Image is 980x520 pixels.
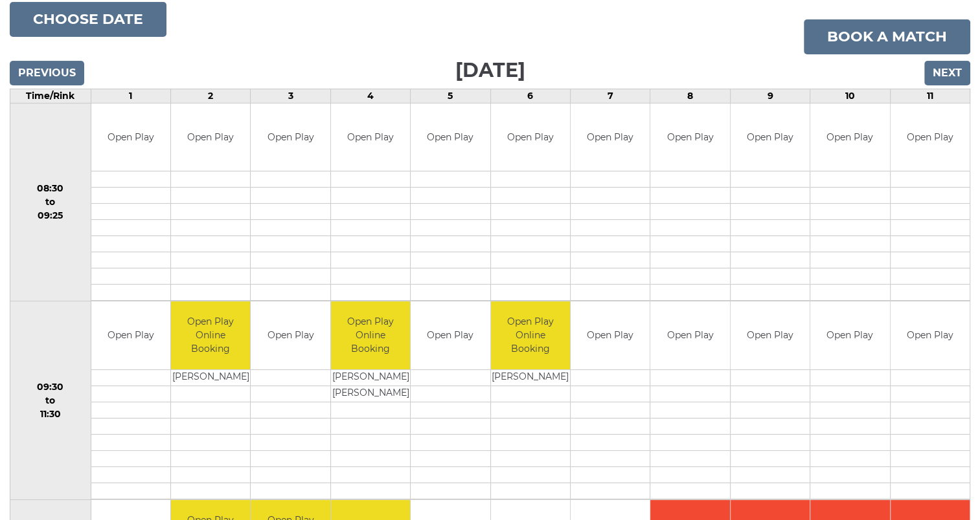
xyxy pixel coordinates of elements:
td: 8 [650,89,730,103]
td: 09:30 to 11:30 [10,301,91,500]
td: [PERSON_NAME] [331,385,410,402]
input: Previous [10,61,84,85]
td: 10 [810,89,890,103]
td: Open Play [251,301,330,369]
td: Open Play [571,301,650,369]
td: Open Play Online Booking [171,301,250,369]
td: Open Play [411,103,490,171]
td: Open Play [650,301,729,369]
td: 2 [170,89,250,103]
td: 3 [251,89,330,103]
td: [PERSON_NAME] [171,369,250,385]
td: 11 [890,89,970,103]
td: Open Play [731,301,810,369]
td: Open Play [171,103,250,171]
td: Open Play [491,103,570,171]
td: Open Play [731,103,810,171]
a: Book a match [804,19,970,54]
td: Open Play [650,103,729,171]
td: Time/Rink [10,89,91,103]
td: Open Play [891,103,970,171]
td: Open Play [810,301,889,369]
td: Open Play [891,301,970,369]
td: 6 [490,89,570,103]
td: Open Play [331,103,410,171]
td: 08:30 to 09:25 [10,103,91,301]
td: Open Play Online Booking [491,301,570,369]
td: Open Play [91,301,170,369]
td: 7 [570,89,650,103]
td: 9 [730,89,810,103]
td: Open Play [810,103,889,171]
td: Open Play [411,301,490,369]
button: Choose date [10,2,166,37]
td: Open Play Online Booking [331,301,410,369]
td: 4 [330,89,410,103]
td: [PERSON_NAME] [331,369,410,385]
input: Next [924,61,970,85]
td: Open Play [571,103,650,171]
td: Open Play [251,103,330,171]
td: Open Play [91,103,170,171]
td: [PERSON_NAME] [491,369,570,385]
td: 5 [411,89,490,103]
td: 1 [91,89,170,103]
